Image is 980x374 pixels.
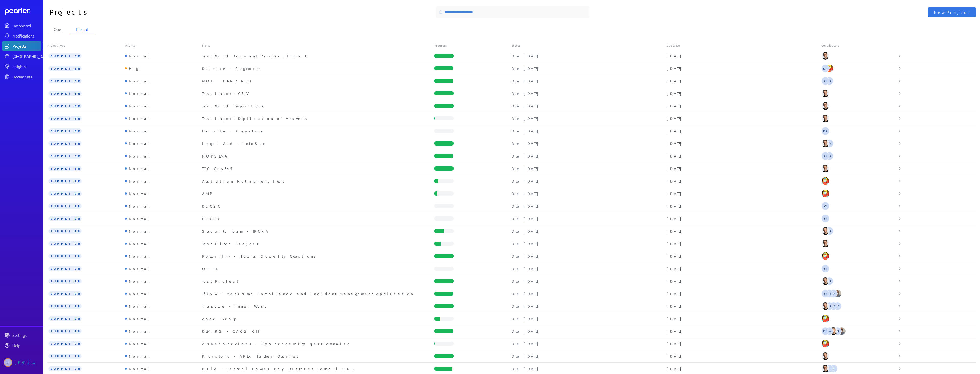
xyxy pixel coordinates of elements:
[666,191,821,196] div: [DATE]
[666,128,821,134] div: [DATE]
[14,358,40,367] div: [PERSON_NAME]
[127,66,141,71] div: High
[512,266,541,271] p: Due [DATE]
[666,304,821,309] div: [DATE]
[821,114,829,123] img: James Layton
[127,53,152,58] div: Normal
[821,189,829,198] img: Jon Mills
[48,153,82,159] span: SUPPLIER
[48,166,82,171] span: SUPPLIER
[125,43,202,47] div: Priority
[2,21,41,30] a: Dashboard
[666,341,821,346] div: [DATE]
[512,341,541,346] p: Due [DATE]
[512,228,541,234] p: Due [DATE]
[50,6,278,18] h1: Projects
[666,316,821,321] div: [DATE]
[202,141,434,146] div: Legal Aid - InfoSec
[127,91,152,96] div: Normal
[48,78,82,83] span: SUPPLIER
[202,341,434,346] div: AusNet Services - Cybersecurity questionnaire
[202,43,434,47] div: Name
[666,266,821,271] div: [DATE]
[821,52,829,60] img: James Layton
[825,64,834,73] img: Jon Mills
[202,329,434,334] div: DEMIRS - CARS RFT
[202,178,434,184] div: Australian Retirement Trust
[512,254,541,259] p: Due [DATE]
[821,43,899,47] div: Contributors
[666,43,821,47] div: Due Date
[48,329,82,334] span: SUPPLIER
[666,66,821,71] div: [DATE]
[48,91,82,96] span: SUPPLIER
[825,77,834,85] span: Dan Kilgallon
[202,228,434,234] div: Security Team - TPCRA
[825,277,834,285] span: Robin Pearler
[202,254,434,259] div: Powerlink - Nexus Security Questions
[127,103,152,108] div: Normal
[825,227,834,235] span: Paul Parsons
[512,279,541,284] p: Due [DATE]
[666,228,821,234] div: [DATE]
[825,302,834,310] span: Paul Parsons
[512,329,541,334] p: Due [DATE]
[12,64,41,69] div: Insights
[512,216,541,221] p: Due [DATE]
[2,62,41,71] a: Insights
[202,91,434,96] div: Test Import CSV
[48,228,82,234] span: SUPPLIER
[202,316,434,321] div: Apex Group
[202,128,434,134] div: Deloitte - Keystone
[821,227,829,235] img: James Layton
[834,289,842,298] img: Jason Riches
[127,279,152,284] div: Normal
[47,43,125,47] div: Project Type
[512,178,541,184] p: Due [DATE]
[202,166,434,171] div: TCC Gov365
[821,77,829,85] span: Carolina Irigoyen
[838,327,846,335] img: Jason Riches
[127,254,152,259] div: Normal
[821,202,829,210] span: Carolina Irigoyen
[48,354,82,359] span: SUPPLIER
[127,178,152,184] div: Normal
[821,315,829,323] img: Jon Mills
[2,331,41,340] a: Settings
[512,203,541,209] p: Due [DATE]
[202,291,434,296] div: TfNSW - Maritime Compliance and Incident Management Application
[202,116,434,121] div: Test Import Duplication of Answers
[127,341,152,346] div: Normal
[12,343,41,348] div: Help
[48,178,82,184] span: SUPPLIER
[512,166,541,171] p: Due [DATE]
[202,304,434,309] div: Trapeze - Inner West
[821,127,829,135] span: Dan Kilgallon
[666,141,821,146] div: [DATE]
[127,116,152,121] div: Normal
[666,103,821,108] div: [DATE]
[12,43,41,49] div: Projects
[666,53,821,58] div: [DATE]
[512,366,541,371] p: Due [DATE]
[821,365,829,373] img: James Layton
[202,241,434,246] div: Test Filter Project
[512,116,541,121] p: Due [DATE]
[127,203,152,209] div: Normal
[512,103,541,108] p: Due [DATE]
[666,279,821,284] div: [DATE]
[434,43,512,47] div: Progress
[202,203,434,209] div: DLGSC
[48,266,82,271] span: SUPPLIER
[512,91,541,96] p: Due [DATE]
[512,316,541,321] p: Due [DATE]
[127,366,152,371] div: Normal
[666,91,821,96] div: [DATE]
[821,239,829,248] img: James Layton
[48,316,82,321] span: SUPPLIER
[202,53,434,58] div: Test Word Document Project Import
[127,228,152,234] div: Normal
[48,116,82,121] span: SUPPLIER
[127,316,152,321] div: Normal
[48,279,82,284] span: SUPPLIER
